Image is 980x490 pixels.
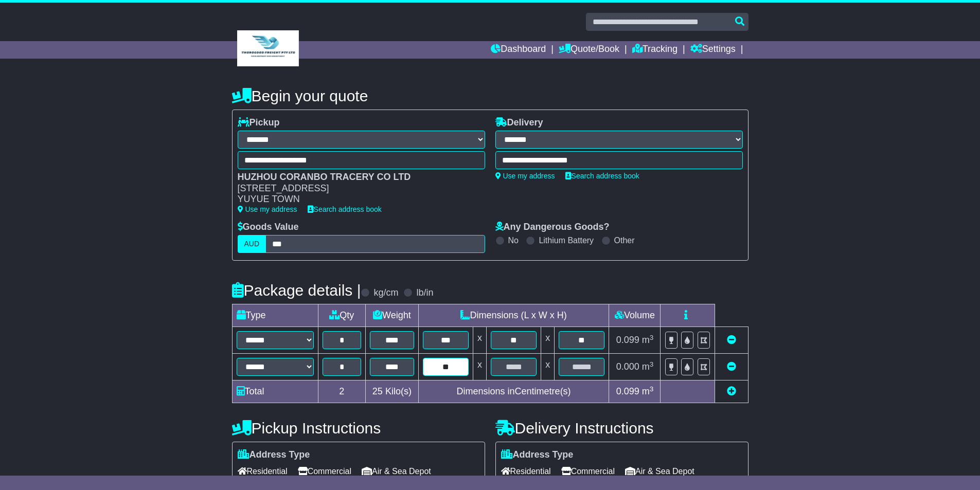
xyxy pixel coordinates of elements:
[616,361,639,372] span: 0.000
[501,463,551,479] span: Residential
[541,354,555,380] td: x
[238,172,475,183] div: HUZHOU CORANBO TRACERY CO LTD
[238,117,280,129] label: Pickup
[614,235,635,245] label: Other
[473,354,486,380] td: x
[559,41,619,59] a: Quote/Book
[616,386,639,396] span: 0.099
[238,463,288,479] span: Residential
[495,117,543,129] label: Delivery
[561,463,615,479] span: Commercial
[232,282,361,299] h4: Package details |
[232,304,318,327] td: Type
[609,304,661,327] td: Volume
[491,41,546,59] a: Dashboard
[495,172,555,180] a: Use my address
[232,420,485,437] h4: Pickup Instructions
[418,380,609,403] td: Dimensions in Centimetre(s)
[727,386,736,396] a: Add new item
[366,380,419,403] td: Kilo(s)
[362,463,431,479] span: Air & Sea Depot
[625,463,694,479] span: Air & Sea Depot
[632,41,678,59] a: Tracking
[727,335,736,345] a: Remove this item
[727,361,736,372] a: Remove this item
[416,287,433,299] label: lb/in
[238,449,310,461] label: Address Type
[501,449,574,461] label: Address Type
[650,385,654,393] sup: 3
[232,87,749,104] h4: Begin your quote
[642,361,654,372] span: m
[508,235,519,245] label: No
[298,463,351,479] span: Commercial
[541,327,555,354] td: x
[318,304,366,327] td: Qty
[565,172,639,180] a: Search address book
[238,222,299,233] label: Goods Value
[473,327,486,354] td: x
[495,420,749,437] h4: Delivery Instructions
[642,335,654,345] span: m
[690,41,736,59] a: Settings
[495,222,610,233] label: Any Dangerous Goods?
[308,205,382,213] a: Search address book
[539,235,594,245] label: Lithium Battery
[616,335,639,345] span: 0.099
[318,380,366,403] td: 2
[418,304,609,327] td: Dimensions (L x W x H)
[373,287,398,299] label: kg/cm
[650,334,654,341] sup: 3
[238,235,266,253] label: AUD
[366,304,419,327] td: Weight
[372,386,383,396] span: 25
[650,360,654,368] sup: 3
[232,380,318,403] td: Total
[238,183,475,194] div: [STREET_ADDRESS]
[238,205,297,213] a: Use my address
[238,194,475,205] div: YUYUE TOWN
[642,386,654,396] span: m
